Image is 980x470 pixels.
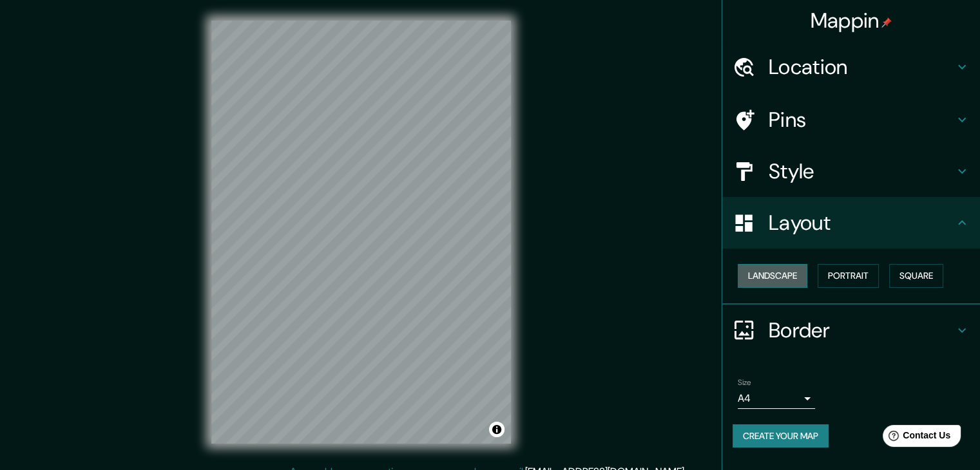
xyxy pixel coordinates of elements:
h4: Pins [769,107,954,133]
img: pin-icon.png [881,17,892,28]
div: Location [722,41,980,93]
h4: Border [769,317,954,343]
div: Style [722,146,980,197]
h4: Layout [769,210,954,236]
div: A4 [738,388,815,409]
button: Toggle attribution [489,422,504,437]
button: Portrait [818,264,879,288]
h4: Style [769,158,954,184]
iframe: Help widget launcher [865,420,966,456]
canvas: Map [211,21,511,444]
div: Border [722,305,980,356]
div: Layout [722,197,980,249]
button: Create your map [733,424,829,448]
label: Size [738,377,751,388]
button: Square [889,264,943,288]
h4: Mappin [811,8,892,33]
h4: Location [769,54,954,80]
div: Pins [722,94,980,146]
button: Landscape [738,264,807,288]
